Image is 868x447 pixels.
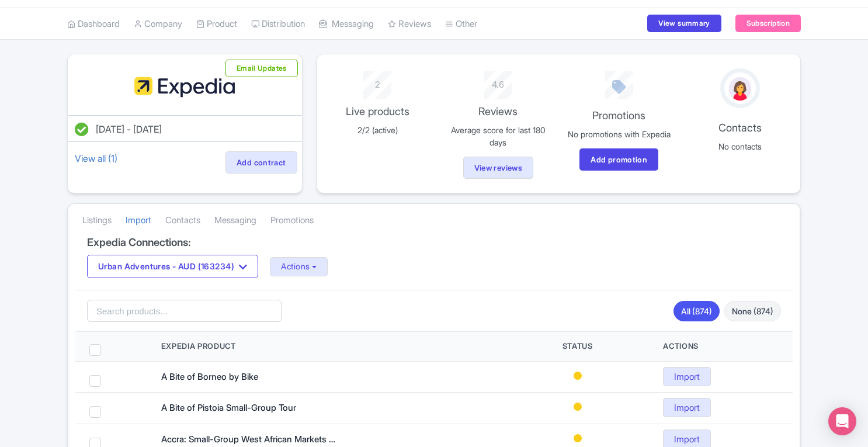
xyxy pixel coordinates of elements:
[126,205,151,237] a: Import
[324,71,431,92] div: 2
[134,8,182,40] a: Company
[214,205,256,237] a: Messaging
[82,205,112,237] a: Listings
[735,15,801,32] a: Subscription
[87,237,781,248] h4: Expedia Connections:
[445,103,551,119] p: Reviews
[132,68,237,106] img: fypmqypogfuaole80hlt.svg
[686,120,793,136] p: Contacts
[463,157,534,179] a: View reviews
[161,370,336,384] div: A Bite of Borneo by Bike
[445,8,477,40] a: Other
[724,301,781,321] a: None (874)
[165,205,200,237] a: Contacts
[828,407,856,435] div: Open Intercom Messenger
[225,60,298,77] button: Email Updates
[663,367,711,386] a: Import
[161,401,336,415] div: A Bite of Pistoia Small-Group Tour
[673,301,720,321] a: All (874)
[506,332,650,361] th: Status
[445,124,551,148] p: Average score for last 180 days
[565,108,672,123] p: Promotions
[147,332,506,361] th: Expedia Product
[647,15,721,32] a: View summary
[87,255,258,278] button: Urban Adventures - AUD (163234)
[225,151,297,174] a: Add contract
[161,433,336,446] div: Accra: Small-Group West African Markets & Cuisine Tour
[663,398,711,417] a: Import
[565,128,672,140] p: No promotions with Expedia
[72,150,120,167] a: View all (1)
[270,205,314,237] a: Promotions
[270,257,328,276] button: Actions
[324,124,431,136] p: 2/2 (active)
[67,8,120,40] a: Dashboard
[196,8,237,40] a: Product
[445,71,551,92] div: 4.6
[686,140,793,153] p: No contacts
[319,8,374,40] a: Messaging
[87,300,282,322] input: Search products...
[579,148,658,171] a: Add promotion
[727,75,754,103] img: avatar_key_member-9c1dde93af8b07d7383eb8b5fb890c87.png
[324,103,431,119] p: Live products
[649,332,793,361] th: Actions
[251,8,305,40] a: Distribution
[96,123,162,135] span: [DATE] - [DATE]
[388,8,431,40] a: Reviews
